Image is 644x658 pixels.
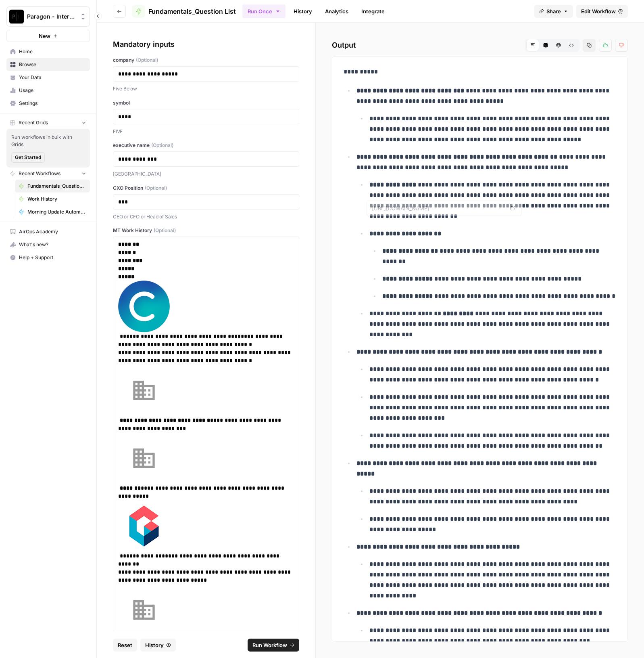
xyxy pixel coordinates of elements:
span: Reset [118,641,132,649]
button: What's new? [6,238,90,251]
span: (Optional) [145,184,167,192]
div: Mandatory inputs [113,39,299,50]
p: CEO or CFO or Head of Sales [113,213,299,221]
label: executive name [113,142,299,149]
span: Recent Workflows [19,170,60,177]
a: History [289,5,317,18]
span: Home [19,48,86,55]
a: Usage [6,84,90,97]
button: Get Started [11,152,45,163]
p: FIVE [113,128,299,136]
button: Help + Support [6,251,90,264]
button: Recent Workflows [6,168,90,180]
span: Your Data [19,74,86,81]
a: AirOps Academy [6,225,90,238]
a: Fundamentals_Question List [132,5,236,18]
span: Run workflows in bulk with Grids [11,134,85,148]
span: New [39,32,50,40]
button: New [6,30,90,42]
label: CXO Position [113,184,299,192]
span: Recent Grids [19,119,48,126]
a: Home [6,45,90,58]
button: Reset [113,639,137,652]
span: Work History [27,195,86,203]
span: (Optional) [154,227,176,234]
button: Recent Grids [6,117,90,129]
button: Share [534,5,573,18]
img: 88117 [118,584,170,636]
span: (Optional) [151,142,173,149]
span: Help + Support [19,254,86,261]
span: (Optional) [136,57,158,64]
span: Fundamentals_Question List [27,182,86,190]
a: Your Data [6,71,90,84]
label: MT Work History [113,227,299,234]
span: Paragon - Internal Usage [27,13,76,21]
span: Run Workflow [252,641,287,649]
span: Share [546,7,561,15]
button: Workspace: Paragon - Internal Usage [6,6,90,27]
button: History [140,639,176,652]
h2: Output [332,39,628,52]
span: [URL][DOMAIN_NAME] [370,201,506,216]
img: 131945 [118,432,170,484]
span: Settings [19,100,86,107]
span: History [145,641,164,649]
a: Work History [15,193,90,205]
a: Edit Workflow [576,5,628,18]
label: symbol [113,99,299,107]
p: [GEOGRAPHIC_DATA] [113,170,299,178]
span: Get Started [15,154,41,161]
p: Five Below [113,85,299,93]
label: company [113,57,299,64]
a: Settings [6,97,90,110]
a: Fundamentals_Question List [15,180,90,193]
button: Run Once [242,4,286,18]
span: AirOps Academy [19,228,86,235]
span: Edit Workflow [581,7,616,15]
button: Run Workflow [248,639,299,652]
a: Browse [6,58,90,71]
span: Usage [19,87,86,94]
img: 12838 [118,365,170,416]
span: Fundamentals_Question List [148,6,236,16]
img: Paragon - Internal Usage Logo [9,9,24,24]
a: Morning Update Automation [15,205,90,218]
a: Analytics [320,5,353,18]
a: Integrate [356,5,390,18]
span: Browse [19,61,86,68]
span: Morning Update Automation [27,208,86,216]
div: What's new? [7,239,90,251]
